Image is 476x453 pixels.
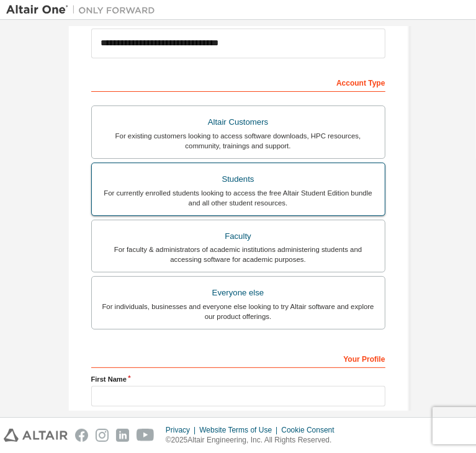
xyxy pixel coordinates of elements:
[166,425,199,435] div: Privacy
[166,435,342,446] p: © 2025 Altair Engineering, Inc. All Rights Reserved.
[4,429,68,442] img: altair_logo.svg
[99,188,377,208] div: For currently enrolled students looking to access the free Altair Student Edition bundle and all ...
[91,348,385,368] div: Your Profile
[199,425,281,435] div: Website Terms of Use
[6,4,161,16] img: Altair One
[99,171,377,188] div: Students
[91,72,385,92] div: Account Type
[75,429,88,442] img: facebook.svg
[99,302,377,321] div: For individuals, businesses and everyone else looking to try Altair software and explore our prod...
[99,131,377,151] div: For existing customers looking to access software downloads, HPC resources, community, trainings ...
[99,284,377,302] div: Everyone else
[91,374,385,384] label: First Name
[99,114,377,131] div: Altair Customers
[116,429,129,442] img: linkedin.svg
[137,429,155,442] img: youtube.svg
[99,244,377,264] div: For faculty & administrators of academic institutions administering students and accessing softwa...
[99,228,377,245] div: Faculty
[96,429,109,442] img: instagram.svg
[281,425,341,435] div: Cookie Consent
